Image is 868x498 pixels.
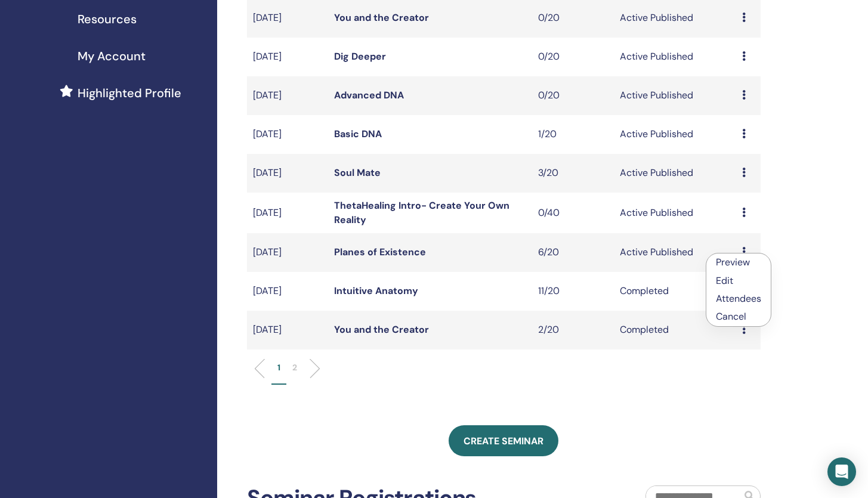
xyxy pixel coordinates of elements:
[247,193,329,233] td: [DATE]
[614,76,736,115] td: Active Published
[247,38,329,76] td: [DATE]
[614,115,736,154] td: Active Published
[334,11,429,24] a: You and the Creator
[532,311,614,349] td: 2/20
[247,311,329,349] td: [DATE]
[334,128,382,140] a: Basic DNA
[334,166,381,179] a: Soul Mate
[334,89,404,101] a: Advanced DNA
[247,233,329,272] td: [DATE]
[716,310,761,324] p: Cancel
[449,425,558,456] a: Create seminar
[78,47,146,65] span: My Account
[614,311,736,349] td: Completed
[247,76,329,115] td: [DATE]
[464,435,543,447] span: Create seminar
[78,84,181,102] span: Highlighted Profile
[334,246,426,258] a: Planes of Existence
[614,193,736,233] td: Active Published
[334,323,429,336] a: You and the Creator
[716,274,733,287] a: Edit
[532,115,614,154] td: 1/20
[532,272,614,311] td: 11/20
[247,115,329,154] td: [DATE]
[78,10,137,28] span: Resources
[334,50,386,63] a: Dig Deeper
[716,292,761,305] a: Attendees
[247,154,329,193] td: [DATE]
[532,154,614,193] td: 3/20
[247,272,329,311] td: [DATE]
[292,361,297,374] p: 2
[716,256,750,268] a: Preview
[614,154,736,193] td: Active Published
[614,38,736,76] td: Active Published
[614,233,736,272] td: Active Published
[532,76,614,115] td: 0/20
[277,361,280,374] p: 1
[334,284,418,297] a: Intuitive Anatomy
[827,457,856,486] div: Open Intercom Messenger
[334,199,509,226] a: ThetaHealing Intro- Create Your Own Reality
[532,233,614,272] td: 6/20
[532,38,614,76] td: 0/20
[614,272,736,311] td: Completed
[532,193,614,233] td: 0/40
